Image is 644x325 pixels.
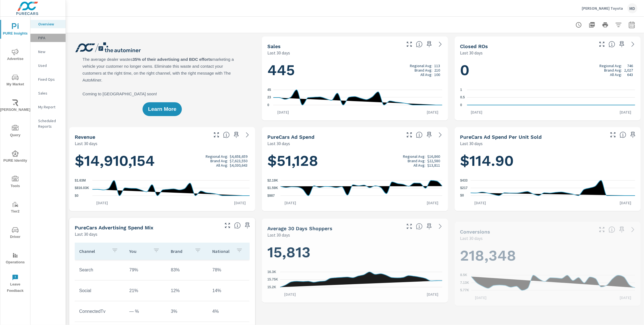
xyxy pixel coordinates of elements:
p: Brand Avg: [415,68,432,72]
text: $1.59K [267,186,278,190]
span: Save this to your personalized report [425,40,434,49]
p: 643 [627,72,633,77]
span: Number of vehicles sold by the dealership over the selected date range. [Source: This data is sou... [416,41,423,48]
text: $2.19K [267,179,278,182]
p: Last 30 days [460,140,483,147]
p: Brand [171,248,190,254]
button: Make Fullscreen [609,130,617,139]
button: "Export Report to PDF" [586,19,598,30]
text: 8.5K [460,273,467,277]
p: [DATE] [423,200,443,206]
h5: Closed ROs [460,43,488,49]
div: My Report [30,103,66,111]
text: 5.77K [460,289,469,292]
p: $7,623,550 [230,159,247,163]
a: See more details in report [436,130,445,139]
text: 1 [460,88,462,92]
td: 4% [208,305,249,318]
button: Make Fullscreen [598,40,606,49]
span: Learn More [148,107,176,112]
p: All Avg: [610,72,622,77]
p: National [212,248,232,254]
h1: 218,348 [460,246,635,265]
p: Brand Avg: [408,159,425,163]
h5: Revenue [75,134,95,140]
div: MD [627,3,637,13]
p: 100 [434,72,440,77]
span: PURE Insights [2,23,29,37]
button: Select Date Range [626,19,637,30]
td: 78% [208,263,249,277]
button: Make Fullscreen [405,40,414,49]
p: 746 [627,64,633,68]
p: Fixed Ops [38,77,61,82]
div: nav menu [0,17,30,296]
p: PIPA [38,35,61,41]
span: Query [2,125,29,138]
p: Regional Avg: [410,64,432,68]
p: 2,027 [624,68,633,72]
text: 45 [267,88,271,92]
h1: $51,128 [267,151,442,170]
h5: PureCars Ad Spend Per Unit Sold [460,134,542,140]
text: $1.63M [75,179,86,182]
h5: Average 30 Days Shoppers [267,226,332,231]
span: Tools [2,176,29,189]
span: Save this to your personalized report [617,225,626,234]
p: Last 30 days [267,232,290,238]
p: Regional Avg: [206,154,228,159]
p: [DATE] [616,109,635,115]
span: My Market [2,74,29,88]
p: [DATE] [423,292,443,297]
p: Last 30 days [267,49,290,56]
text: $217 [460,186,468,190]
td: 79% [125,263,166,277]
a: See more details in report [629,40,637,49]
p: Scheduled Reports [38,118,61,129]
p: Regional Avg: [600,64,622,68]
span: Leave Feedback [2,274,29,294]
h1: $14,910,154 [75,151,250,170]
text: $987 [267,194,275,198]
p: [DATE] [471,295,490,300]
span: This table looks at how you compare to the amount of budget you spend per channel as opposed to y... [234,222,241,229]
td: 12% [166,284,208,298]
span: A rolling 30 day total of daily Shoppers on the dealership website, averaged over the selected da... [416,223,423,230]
td: — % [125,305,166,318]
p: Last 30 days [75,140,97,147]
text: 7.13K [460,281,469,285]
span: Save this to your personalized report [617,40,626,49]
p: All Avg: [413,163,425,167]
p: [DATE] [467,109,486,115]
td: 3% [166,305,208,318]
p: 210 [434,68,440,72]
button: Apply Filters [613,19,624,30]
text: 0 [460,103,462,107]
p: [DATE] [230,200,250,206]
span: Driver [2,227,29,240]
h1: 15,813 [267,243,442,262]
p: Regional Avg: [403,154,425,159]
p: You [129,248,149,254]
text: $816.03K [75,186,89,190]
td: Social [75,284,125,298]
div: Scheduled Reports [30,117,66,130]
h1: 0 [460,61,635,80]
button: Make Fullscreen [223,221,232,230]
p: Last 30 days [267,140,290,147]
button: Make Fullscreen [212,130,221,139]
text: $0 [75,194,79,198]
div: Used [30,61,66,70]
p: Used [38,63,61,68]
div: Fixed Ops [30,75,66,83]
div: New [30,48,66,56]
h5: Sales [267,43,281,49]
span: PURE Identity [2,150,29,164]
span: Tier2 [2,201,29,215]
p: $22,580 [428,159,440,163]
p: Brand Avg: [210,159,228,163]
span: Save this to your personalized report [425,130,434,139]
div: Overview [30,20,66,28]
p: [DATE] [616,200,635,206]
text: 23 [267,95,271,99]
